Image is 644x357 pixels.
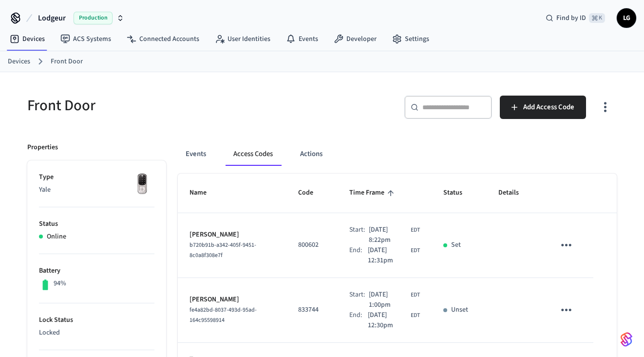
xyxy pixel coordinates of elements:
div: ant example [178,142,617,166]
span: LG [618,9,635,27]
span: EDT [411,311,420,320]
img: SeamLogoGradient.69752ec5.svg [621,332,632,347]
a: User Identities [207,30,278,48]
p: Online [47,232,66,242]
span: EDT [411,291,420,299]
a: Devices [2,30,53,48]
span: Details [498,185,531,200]
img: Yale Assure Touchscreen Wifi Smart Lock, Satin Nickel, Front [130,172,154,197]
p: 800602 [298,240,326,250]
div: America/New_York [369,225,420,245]
a: ACS Systems [53,30,119,48]
h5: Front Door [27,96,316,116]
span: ⌘ K [589,13,605,23]
span: [DATE] 8:22pm [369,225,409,245]
span: Lodgeur [38,12,66,24]
span: [DATE] 12:30pm [368,310,409,331]
button: Add Access Code [500,96,586,119]
p: Set [451,240,461,250]
div: Start: [349,225,369,245]
span: Production [74,12,113,24]
a: Connected Accounts [119,30,207,48]
p: Type [39,172,154,182]
a: Settings [384,30,437,48]
span: Code [298,185,326,200]
a: Devices [8,57,30,67]
p: Battery [39,266,154,276]
p: Yale [39,185,154,195]
div: End: [349,310,368,331]
a: Front Door [51,57,83,67]
span: b720b91b-a342-405f-9451-8c0a8f308e7f [189,241,256,259]
div: End: [349,245,368,266]
p: Status [39,219,154,229]
p: [PERSON_NAME] [189,295,275,305]
p: 94% [54,278,66,289]
button: Events [178,142,214,166]
span: [DATE] 12:31pm [368,245,409,266]
a: Developer [326,30,384,48]
div: Find by ID⌘ K [538,9,613,27]
a: Events [278,30,326,48]
button: Actions [292,142,330,166]
div: Start: [349,290,369,310]
p: Unset [451,305,468,315]
span: [DATE] 1:00pm [369,290,409,310]
p: Lock Status [39,315,154,325]
span: Status [443,185,475,200]
span: Name [189,185,219,200]
span: EDT [411,226,420,235]
button: Access Codes [226,142,281,166]
p: Properties [27,142,58,153]
button: LG [617,8,636,28]
p: [PERSON_NAME] [189,230,275,240]
span: EDT [411,246,420,255]
p: 833744 [298,305,326,315]
span: Time Frame [349,185,397,200]
span: Find by ID [556,13,586,23]
div: America/New_York [369,290,420,310]
p: Locked [39,328,154,338]
div: America/New_York [368,310,420,331]
span: fe4a82bd-8037-493d-95ad-164c95598914 [189,306,257,324]
span: Add Access Code [523,101,574,114]
div: America/New_York [368,245,420,266]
